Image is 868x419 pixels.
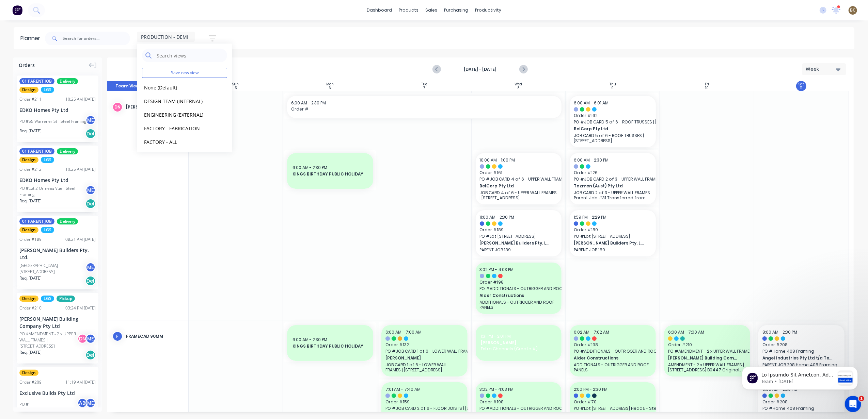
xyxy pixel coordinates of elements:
strong: [DATE] - [DATE] [446,66,514,72]
span: 01 PARENT JOB [19,218,54,224]
span: BelCorp Pty Ltd [574,126,644,132]
p: JOB CARD 5 of 6 - ROOF TRUSSES | [STREET_ADDRESS] [574,133,652,143]
span: 8:00 AM - 2:30 PM [762,329,797,335]
div: DN [77,334,88,344]
button: FACTORY - FABRICATION [142,124,215,132]
span: Order # 162 [574,113,652,119]
span: Pickup [57,296,75,302]
div: Del [85,276,96,286]
span: 2:00 PM - 2:30 PM [574,386,607,392]
p: ADDITIONALS - OUTRIGGER AND ROOF PANELS [574,362,652,372]
span: [PERSON_NAME] [385,355,456,361]
span: Order # 189 [574,227,652,233]
span: Order # 198 [574,342,652,348]
span: 6:00 AM - 2:30 PM [293,165,327,170]
span: Design [19,296,38,302]
div: Del [85,350,96,360]
span: Delivery [57,78,78,84]
div: Order # 209 [19,379,42,385]
button: Save new view [142,68,227,78]
span: PO # JOB CARD 2 of 3 - UPPER WALL FRAMES [574,176,652,182]
span: 01 PARENT JOB [19,78,54,84]
button: FACTORY - FRAMECAD ONLY [142,151,215,159]
span: Order # 198 [480,399,558,405]
span: [PERSON_NAME] Builders Pty. Ltd. [574,240,644,246]
span: 11:00 AM - 2:30 PM [480,214,515,220]
span: Tazmen (Aust) Pty Ltd [574,183,644,189]
span: Delivery [57,148,78,154]
span: 6:00 AM - 2:30 PM [293,337,327,342]
span: [PERSON_NAME] Builders Pty. Ltd. [480,240,550,246]
div: PO # [19,401,29,407]
div: 10:25 AM [DATE] [65,96,96,102]
button: None (Default) [142,83,215,91]
div: ME [85,262,96,272]
p: JOB CARD 4 of 6 - UPPER WALL FRAMES | [STREET_ADDRESS] [480,190,558,200]
span: 1:31 PM - 2:01 PM [481,333,511,339]
span: Req. [DATE] [19,198,42,204]
span: BelCorp Pty Ltd [480,183,550,189]
span: Order # 70 [574,399,652,405]
span: Delivery [57,218,78,224]
span: LGS [41,296,54,302]
div: FRAMECAD 90mm [126,333,183,339]
div: products [395,5,422,15]
span: PO # ADDITIONALS - OUTRIGGER AND ROOF PANELS [574,348,652,354]
span: PO # JOB CARD 5 of 6 - ROOF TRUSSES | [STREET_ADDRESS] [574,119,652,125]
input: Search for orders... [63,32,130,45]
p: PARENT JOB 189 [574,247,652,252]
div: Fri [705,82,709,86]
span: Req. [DATE] [19,349,42,355]
p: AMENDMENT - 2 x UPPER WALL FRAMES | [STREET_ADDRESS] B0447 Original Xero Quote - QU-1009 [668,362,746,372]
button: FACTORY - ALL [142,138,215,146]
span: Order # 208 [762,399,840,405]
span: Order # 208 [762,342,840,348]
span: PO # JOB CARD 2 of 6 - FLOOR JOISTS | [STREET_ADDRESS] [385,405,463,412]
span: Design [19,87,38,93]
span: Alder Constructions [480,292,550,299]
span: PO # Lot [STREET_ADDRESS] Heads - Steel Framing [574,405,652,412]
span: Order # 210 [668,342,746,348]
div: productivity [472,5,505,15]
span: PO # JOB CARD 1 of 6 - LOWER WALL FRAMES | Lot 3, #[GEOGRAPHIC_DATA] Carsledine [385,348,463,354]
p: PARENT JOB 189 [480,247,558,252]
div: EDKO Homes Pty Ltd [19,177,96,184]
div: [PERSON_NAME] [126,104,183,110]
div: 10:25 AM [DATE] [65,166,96,172]
span: 6:00 AM - 7:00 AM [385,329,422,335]
div: 11:19 AM [DATE] [65,379,96,385]
div: F [112,331,123,341]
span: Design [19,370,38,376]
button: DESIGN TEAM (INTERNAL) [142,97,215,105]
span: LGS [41,157,54,163]
div: Tue [421,82,427,86]
div: 03:24 PM [DATE] [65,305,96,311]
div: 5 [235,86,237,90]
span: PO # JOB CARD 4 of 6 - UPPER WALL FRAMES | [STREET_ADDRESS] [480,176,558,182]
span: Req. [DATE] [19,275,42,281]
div: Mon [326,82,334,86]
span: Order # 161 [480,170,558,176]
span: 7:01 AM - 7:40 AM [385,386,421,392]
span: KINGS BIRTHDAY PUBLIC HOLIDAY [293,171,368,177]
span: Alder Constructions [574,355,644,361]
span: 6:00 AM - 2:30 PM [291,100,326,106]
div: Wed [515,82,522,86]
div: 9 [612,86,614,90]
span: 6:00 AM - 6:01 AM [574,100,609,106]
span: 1:59 PM - 2:29 PM [574,214,606,220]
div: Del [85,199,96,209]
span: PRODUCTION - DEMI [141,33,188,40]
div: 6 [329,86,331,90]
div: ME [85,398,96,408]
span: LGS [41,227,54,233]
span: Order # 189 [480,227,558,233]
div: [GEOGRAPHIC_DATA][STREET_ADDRESS] [19,263,88,275]
button: Team View [107,81,148,91]
span: PO # Lot [STREET_ADDRESS] [574,233,652,239]
iframe: Intercom live chat [845,396,861,412]
p: ADDITIONALS - OUTRIGGER AND ROOF PANELS [480,300,558,310]
span: KINGS BIRTHDAY PUBLIC HOLIDAY [293,343,368,349]
div: AB [77,398,88,408]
